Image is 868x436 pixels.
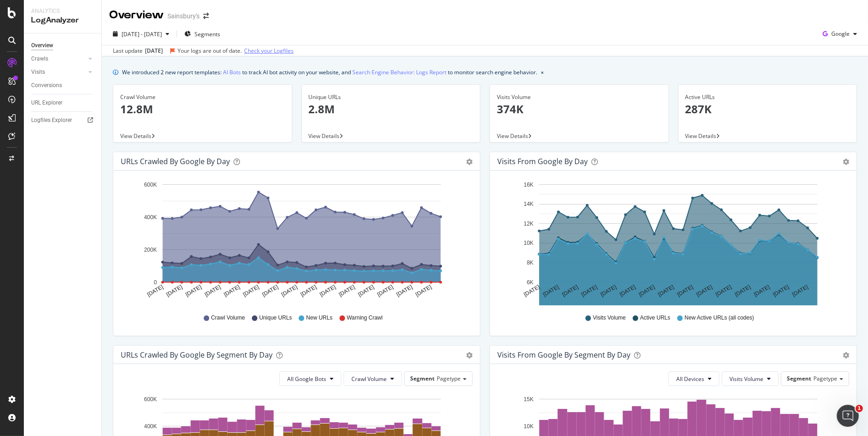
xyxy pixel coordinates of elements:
[819,27,861,41] button: Google
[259,314,292,322] span: Unique URLs
[244,47,294,55] a: Check your Logfiles
[640,314,670,322] span: Active URLs
[144,423,157,430] text: 400K
[837,405,859,427] iframe: Intercom live chat
[497,157,588,166] div: Visits from Google by day
[542,284,560,298] text: [DATE]
[178,47,242,55] div: Your logs are out of date.
[122,67,537,77] div: We introduced 2 new report templates: to track AI bot activity on your website, and to monitor se...
[676,375,704,383] span: All Devices
[524,221,534,227] text: 12K
[831,30,850,38] span: Google
[309,132,340,140] span: View Details
[309,93,473,101] div: Unique URLs
[306,314,332,322] span: New URLs
[856,405,863,412] span: 1
[167,11,200,21] div: Sainsbury's
[31,116,72,125] div: Logfiles Explorer
[31,54,48,64] div: Crawls
[414,284,433,298] text: [DATE]
[497,101,662,117] p: 374K
[539,66,546,79] button: close banner
[113,67,857,77] div: info banner
[753,284,771,298] text: [DATE]
[772,284,790,298] text: [DATE]
[144,396,157,403] text: 600K
[351,375,387,383] span: Crawl Volume
[580,284,599,298] text: [DATE]
[524,396,534,403] text: 15K
[319,284,337,298] text: [DATE]
[437,375,461,382] span: Pagetype
[843,159,849,165] div: gear
[668,371,719,386] button: All Devices
[31,81,95,90] a: Conversions
[203,13,209,19] div: arrow-right-arrow-left
[638,284,656,298] text: [DATE]
[600,284,618,298] text: [DATE]
[524,240,534,247] text: 10K
[223,67,241,77] a: AI Bots
[31,7,94,15] div: Analytics
[181,27,224,41] button: Segments
[120,132,151,140] span: View Details
[524,201,534,208] text: 14K
[122,30,162,38] span: [DATE] - [DATE]
[31,54,86,64] a: Crawls
[109,27,173,41] button: [DATE] - [DATE]
[121,350,273,359] div: URLs Crawled by Google By Segment By Day
[813,375,837,382] span: Pagetype
[31,41,53,50] div: Overview
[204,284,222,298] text: [DATE]
[618,284,637,298] text: [DATE]
[714,284,733,298] text: [DATE]
[657,284,675,298] text: [DATE]
[466,159,473,165] div: gear
[31,67,86,77] a: Visits
[685,93,850,101] div: Active URLs
[146,284,164,298] text: [DATE]
[352,67,446,77] a: Search Engine Behavior: Logs Report
[344,371,402,386] button: Crawl Volume
[593,314,626,322] span: Visits Volume
[676,284,695,298] text: [DATE]
[561,284,579,298] text: [DATE]
[300,284,318,298] text: [DATE]
[338,284,356,298] text: [DATE]
[527,259,534,266] text: 8K
[729,375,763,383] span: Visits Volume
[497,350,630,359] div: Visits from Google By Segment By Day
[165,284,184,298] text: [DATE]
[347,314,383,322] span: Warning Crawl
[357,284,375,298] text: [DATE]
[527,279,534,286] text: 6K
[211,314,245,322] span: Crawl Volume
[395,284,414,298] text: [DATE]
[154,279,157,286] text: 0
[524,423,534,430] text: 10K
[734,284,752,298] text: [DATE]
[195,30,220,38] span: Segments
[280,284,299,298] text: [DATE]
[497,178,846,305] svg: A chart.
[120,101,285,117] p: 12.8M
[31,98,95,108] a: URL Explorer
[242,284,260,298] text: [DATE]
[120,93,285,101] div: Crawl Volume
[497,132,528,140] span: View Details
[696,284,714,298] text: [DATE]
[261,284,279,298] text: [DATE]
[309,101,473,117] p: 2.8M
[121,178,469,305] svg: A chart.
[279,371,341,386] button: All Google Bots
[466,352,473,359] div: gear
[685,101,850,117] p: 287K
[843,352,849,359] div: gear
[31,116,95,125] a: Logfiles Explorer
[144,214,157,221] text: 400K
[31,41,95,50] a: Overview
[121,157,230,166] div: URLs Crawled by Google by day
[31,67,45,77] div: Visits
